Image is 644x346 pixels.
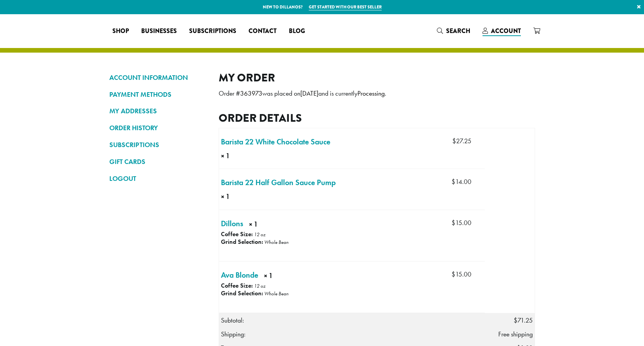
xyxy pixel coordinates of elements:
[240,89,262,98] mark: 363973
[219,71,535,84] h2: My Order
[106,25,135,37] a: Shop
[249,219,280,231] strong: × 1
[254,231,265,238] p: 12 oz
[514,316,533,324] span: 71.25
[357,89,385,98] mark: Processing
[451,219,455,227] span: $
[221,289,263,297] strong: Grind Selection:
[221,218,243,229] a: Dillons
[289,26,305,36] span: Blog
[249,26,277,36] span: Contact
[452,137,456,145] span: $
[446,26,470,35] span: Search
[109,71,207,84] a: ACCOUNT INFORMATION
[264,290,288,297] p: Whole Bean
[219,313,485,327] th: Subtotal:
[452,137,471,145] bdi: 27.25
[109,155,207,168] a: GIFT CARDS
[300,89,318,98] mark: [DATE]
[254,283,265,289] p: 12 oz
[109,138,207,151] a: SUBSCRIPTIONS
[109,88,207,101] a: PAYMENT METHODS
[109,121,207,134] a: ORDER HISTORY
[221,192,260,202] strong: × 1
[221,177,336,188] a: Barista 22 Half Gallon Sauce Pump
[451,177,455,186] span: $
[451,270,455,278] span: $
[451,177,471,186] bdi: 14.00
[219,87,535,100] p: Order # was placed on and is currently .
[109,104,207,118] a: MY ADDRESSES
[221,136,330,147] a: Barista 22 White Chocolate Sauce
[309,4,382,10] a: Get started with our best seller
[141,26,177,36] span: Businesses
[221,281,253,290] strong: Coffee Size:
[451,270,471,278] bdi: 15.00
[219,111,535,125] h2: Order details
[431,25,476,37] a: Search
[221,238,263,246] strong: Grind Selection:
[109,172,207,185] a: LOGOUT
[514,316,517,324] span: $
[491,26,521,35] span: Account
[219,327,485,341] th: Shipping:
[221,151,258,161] strong: × 1
[485,327,535,341] td: Free shipping
[189,26,236,36] span: Subscriptions
[264,271,300,283] strong: × 1
[112,26,129,36] span: Shop
[221,230,253,238] strong: Coffee Size:
[221,269,258,281] a: Ava Blonde
[264,239,288,245] p: Whole Bean
[451,219,471,227] bdi: 15.00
